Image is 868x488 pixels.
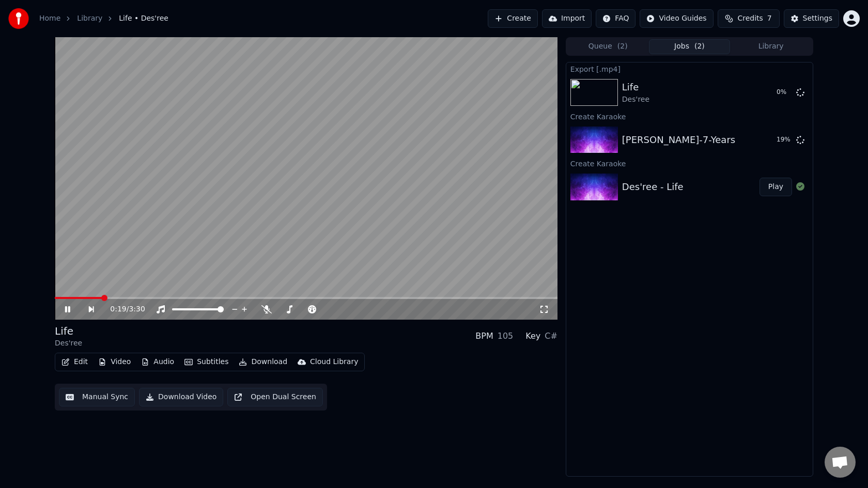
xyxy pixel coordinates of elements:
div: Create Karaoke [566,110,813,122]
div: Create Karaoke [566,157,813,169]
div: Export [.mp4] [566,62,813,75]
button: Manual Sync [59,388,135,406]
button: Settings [784,9,839,28]
button: Create [488,9,538,28]
div: / [110,304,135,314]
button: Library [730,39,812,54]
span: ( 2 ) [694,41,705,52]
button: Video [94,355,135,369]
a: Library [77,13,102,24]
button: Audio [137,355,178,369]
button: Video Guides [640,9,713,28]
a: Open chat [825,447,856,478]
button: Play [760,178,792,196]
button: FAQ [596,9,636,28]
div: C# [545,330,557,342]
div: 19 % [777,136,792,144]
div: Key [525,330,540,342]
span: 3:30 [129,304,145,314]
a: Home [39,13,60,24]
button: Edit [57,355,92,369]
img: youka [8,8,29,29]
button: Queue [567,39,649,54]
div: [PERSON_NAME]-7-Years [622,133,735,147]
span: Credits [737,13,763,24]
div: Life [55,324,82,338]
span: Life • Des'ree [119,13,168,24]
div: Life [622,80,649,95]
button: Download [235,355,291,369]
button: Open Dual Screen [227,388,323,406]
button: Import [542,9,592,28]
div: Des'ree [55,338,82,349]
nav: breadcrumb [39,13,168,24]
div: Des'ree [622,95,649,105]
div: BPM [475,330,493,342]
div: Settings [803,13,832,24]
button: Download Video [139,388,223,406]
div: Des'ree - Life [622,180,684,194]
span: 7 [767,13,772,24]
div: Cloud Library [310,357,358,367]
button: Subtitles [180,355,233,369]
button: Credits7 [718,9,780,28]
div: 0 % [777,88,792,97]
span: 0:19 [110,304,126,314]
div: 105 [498,330,514,342]
button: Jobs [649,39,731,54]
span: ( 2 ) [617,41,628,52]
